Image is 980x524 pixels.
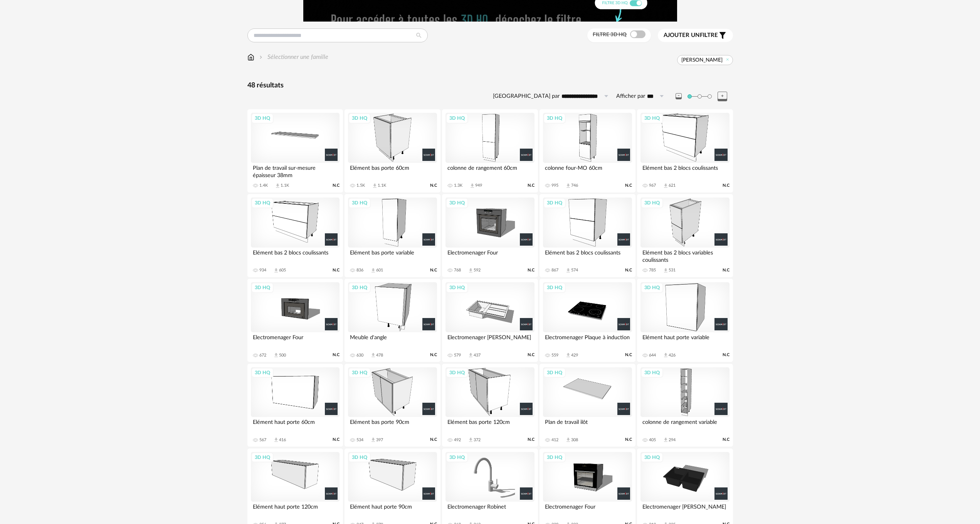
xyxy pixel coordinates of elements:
div: 3D HQ [641,113,663,123]
div: 592 [474,268,481,273]
span: Download icon [663,268,669,273]
div: 605 [279,268,286,273]
img: svg+xml;base64,PHN2ZyB3aWR0aD0iMTYiIGhlaWdodD0iMTciIHZpZXdCb3g9IjAgMCAxNiAxNyIgZmlsbD0ibm9uZSIgeG... [247,53,254,62]
div: 3D HQ [348,452,371,462]
div: Elément bas 2 blocs coulissants [543,248,632,263]
div: Electromenager Four [445,248,534,263]
div: Electromenager Robinet [445,502,534,517]
div: 3D HQ [251,368,274,378]
div: 3D HQ [641,283,663,293]
button: Ajouter unfiltre Filter icon [658,29,733,42]
div: Electromenager Plaque à induction [543,332,632,348]
a: 3D HQ colonne de rangement variable 405 Download icon 294 N.C [637,364,733,447]
div: Electromenager [PERSON_NAME] [640,502,729,517]
div: Elément bas 2 blocs coulissants [640,163,729,178]
div: 3D HQ [641,452,663,462]
div: 3D HQ [251,283,274,293]
div: Elément haut porte 90cm [348,502,437,517]
span: Download icon [273,437,279,443]
span: N.C [333,352,340,358]
span: N.C [625,352,632,358]
span: N.C [333,268,340,273]
span: Download icon [273,268,279,273]
div: 746 [571,183,578,188]
div: 1.3K [454,183,462,188]
div: 621 [669,183,676,188]
span: [PERSON_NAME] [681,57,723,64]
div: Elément bas porte 120cm [445,417,534,432]
span: Download icon [663,437,669,443]
span: N.C [723,352,730,358]
div: 1.5K [356,183,365,188]
span: Ajouter un [664,32,700,38]
span: N.C [333,183,340,188]
span: N.C [625,437,632,442]
a: 3D HQ Plan de travail ilôt 412 Download icon 308 N.C [540,364,635,447]
span: Download icon [565,183,571,189]
div: 492 [454,437,461,443]
span: N.C [430,268,437,273]
div: 48 résultats [247,81,733,90]
span: Download icon [370,437,376,443]
div: Plan de travail sur-mesure épaisseur 38mm [251,163,340,178]
div: Elément haut porte 60cm [251,417,340,432]
span: N.C [528,437,535,442]
span: Download icon [370,268,376,273]
span: N.C [625,183,632,188]
span: Download icon [468,268,474,273]
span: Download icon [663,183,669,189]
div: 995 [551,183,558,188]
span: Download icon [468,437,474,443]
div: 416 [279,437,286,443]
div: 3D HQ [446,198,468,208]
div: 426 [669,353,676,358]
span: N.C [723,437,730,442]
div: 1.4K [259,183,268,188]
span: Download icon [565,352,571,358]
a: 3D HQ Elément bas porte 120cm 492 Download icon 372 N.C [442,364,538,447]
div: 559 [551,353,558,358]
span: Download icon [565,268,571,273]
a: 3D HQ Electromenager Four 768 Download icon 592 N.C [442,194,538,277]
div: 3D HQ [641,198,663,208]
span: N.C [528,268,535,273]
span: N.C [528,183,535,188]
div: 949 [475,183,482,188]
span: Download icon [565,437,571,443]
div: 867 [551,268,558,273]
div: 3D HQ [348,113,371,123]
div: 579 [454,353,461,358]
span: filtre [664,32,718,39]
div: Meuble d'angle [348,332,437,348]
div: 644 [649,353,656,358]
a: 3D HQ colonne de rangement 60cm 1.3K Download icon 949 N.C [442,109,538,193]
div: colonne four-MO 60cm [543,163,632,178]
span: Download icon [372,183,378,189]
label: [GEOGRAPHIC_DATA] par [493,93,560,100]
span: Filtre 3D HQ [593,32,627,37]
div: 294 [669,437,676,443]
span: N.C [430,183,437,188]
div: 3D HQ [641,368,663,378]
span: N.C [430,352,437,358]
div: 601 [376,268,383,273]
div: 3D HQ [348,368,371,378]
div: 785 [649,268,656,273]
a: 3D HQ Elément bas 2 blocs coulissants 934 Download icon 605 N.C [247,194,343,277]
div: Sélectionner une famille [258,53,328,62]
span: N.C [723,183,730,188]
div: 534 [356,437,363,443]
span: Download icon [273,352,279,358]
div: 967 [649,183,656,188]
div: Plan de travail ilôt [543,417,632,432]
a: 3D HQ Elément bas porte variable 836 Download icon 601 N.C [345,194,440,277]
span: Download icon [370,352,376,358]
div: 574 [571,268,578,273]
a: 3D HQ Plan de travail sur-mesure épaisseur 38mm 1.4K Download icon 1.1K N.C [247,109,343,193]
div: 3D HQ [543,368,566,378]
div: Electromenager [PERSON_NAME] [445,332,534,348]
div: 437 [474,353,481,358]
div: 934 [259,268,266,273]
div: Electromenager Four [251,332,340,348]
a: 3D HQ Elément bas porte 90cm 534 Download icon 397 N.C [345,364,440,447]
